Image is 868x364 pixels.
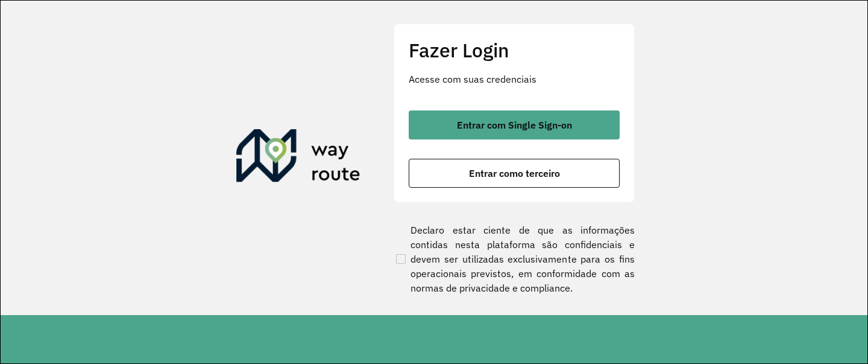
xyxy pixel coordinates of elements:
button: button [409,159,620,188]
span: Entrar com Single Sign-on [457,120,572,130]
p: Acesse com suas credenciais [409,72,620,86]
span: Entrar como terceiro [469,168,560,178]
label: Declaro estar ciente de que as informações contidas nesta plataforma são confidenciais e devem se... [394,223,635,295]
img: Roteirizador AmbevTech [236,129,360,187]
h2: Fazer Login [409,39,620,62]
button: button [409,110,620,139]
